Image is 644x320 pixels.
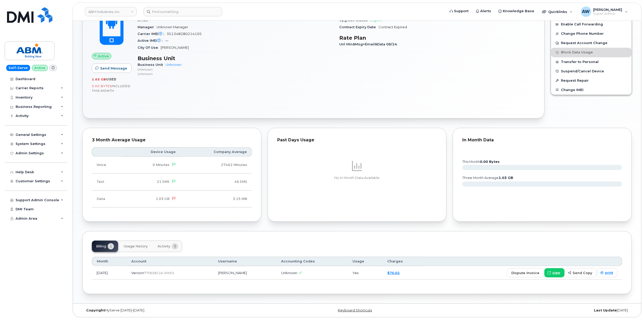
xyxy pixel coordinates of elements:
span: Knowledge Base [503,9,534,14]
span: included this month [92,84,131,93]
a: Unknown [166,63,181,67]
td: 27462 Minutes [180,157,252,173]
span: Activity [158,244,170,248]
td: Data [92,191,123,207]
button: Change IMEI [551,85,632,95]
span: Carrier IMEI [138,32,167,36]
p: Unknown [138,67,333,72]
span: 1.03 GB [156,197,170,201]
p: Unknown [138,72,333,76]
p: No In Month Data Available [277,176,437,180]
span: Super Admin [593,12,622,16]
a: Alerts [472,6,495,16]
span: Verizon [131,271,144,275]
text: this month [462,160,500,164]
td: Yes [348,266,383,280]
span: Quicklinks [548,10,567,14]
a: view [544,268,565,277]
span: 770658116-00001 [144,271,174,275]
span: send copy [573,270,592,275]
a: print [597,268,618,277]
span: City Of Use [138,46,161,50]
strong: Copyright [86,308,105,312]
span: Manager [138,25,157,29]
span: Unknown [281,271,297,275]
span: Alerts [480,9,491,14]
button: Transfer to Personal [551,57,632,67]
td: [DATE] [92,266,127,280]
th: Account [127,257,213,266]
span: AW [582,9,590,15]
th: Usage [348,257,383,266]
h3: Business Unit [138,55,333,61]
span: print [605,270,613,275]
input: Find something... [144,7,222,16]
h3: Rate Plan [340,35,535,41]
span: Support [454,9,469,14]
th: Company Average [180,147,252,157]
th: Device Usage [123,147,180,157]
button: Enable Call Forwarding [551,20,632,29]
span: [PERSON_NAME] [161,46,189,50]
button: dispute invoice [507,268,544,277]
div: Alyssa Wagner [577,6,632,17]
span: Active [98,54,109,59]
span: used [106,77,117,81]
span: 1.03 GB [92,78,106,81]
span: Enable Call Forwarding [561,23,603,26]
span: 21 SMS [157,180,170,184]
div: [DATE] [449,308,632,312]
th: Charges [383,257,424,266]
button: send copy [565,268,596,277]
div: 3 Month Average Usage [92,137,252,143]
td: 3.15 MB [180,191,252,207]
div: Past Days Usage [277,137,437,143]
span: — [165,39,168,43]
th: Username [213,257,276,266]
a: $76.65 [387,271,400,275]
a: Keyboard Shortcuts [338,308,372,312]
span: 351348280214105 [167,32,202,36]
span: Business Unit [138,63,166,67]
span: Suspend/Cancel Device [561,69,604,73]
a: Knowledge Base [495,6,538,16]
span: Contract Expiry Date [340,25,379,29]
td: Voice [92,157,123,173]
button: Change Phone Number [551,29,632,38]
span: view [552,270,560,275]
div: In Month Data [462,137,622,143]
td: [PERSON_NAME] [213,266,276,280]
span: Unknown Manager [157,25,188,29]
div: Quicklinks [538,6,576,17]
tspan: 0.00 Bytes [480,160,500,164]
span: [PERSON_NAME] [593,8,622,12]
button: Request Repair [551,76,632,85]
strong: Last Update [594,308,617,312]
text: three month average [462,176,513,180]
th: Month [92,257,127,266]
span: Active IMEI [138,39,165,43]
span: dispute invoice [511,270,539,275]
span: Send Message [100,66,127,71]
a: Support [446,6,472,16]
button: Request Account Change [551,38,632,48]
div: MyServe [DATE]–[DATE] [82,308,266,312]
td: Text [92,173,123,190]
button: Block Data Usage [551,48,632,57]
td: 46 SMS [180,173,252,190]
button: Send Message [92,64,132,73]
span: 0.00 Bytes [92,84,112,88]
th: Accounting Codes [276,257,348,266]
tspan: 1.03 GB [499,176,513,180]
span: 3 [172,243,178,249]
span: Usage History [124,244,148,248]
button: Suspend/Cancel Device [551,67,632,76]
span: Unl Min&Msg+Email&Data 08/24 [340,42,400,46]
a: ABM Industries, Inc. [85,7,137,16]
span: 0 Minutes [153,163,170,167]
span: Contract Expired [379,25,407,29]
